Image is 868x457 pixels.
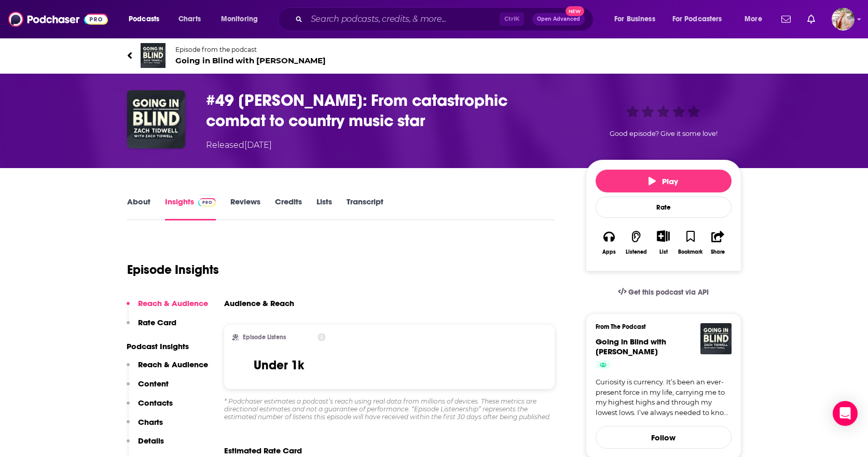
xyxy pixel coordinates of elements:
[127,197,150,220] a: About
[138,359,208,369] p: Reach & Audience
[138,298,208,308] p: Reach & Audience
[198,198,216,206] img: Podchaser Pro
[832,8,855,31] button: Show profile menu
[175,56,326,65] span: Going in Blind with [PERSON_NAME]
[230,197,260,220] a: Reviews
[500,12,524,26] span: Ctrl K
[704,224,731,261] button: Share
[832,8,855,31] img: User Profile
[206,90,569,131] h3: #49 Sal Gonzalez: From catastrophic combat to country music star
[596,224,623,261] button: Apps
[659,248,668,255] div: List
[175,46,326,53] span: Episode from the podcast
[566,6,584,16] span: New
[832,8,855,31] span: Logged in as kmccue
[172,11,207,27] a: Charts
[307,11,500,27] input: Search podcasts, credits, & more...
[745,12,762,26] span: More
[127,262,219,278] h1: Episode Insights
[127,417,163,436] button: Charts
[316,197,332,220] a: Lists
[127,298,208,317] button: Reach & Audience
[127,379,169,398] button: Content
[803,10,819,28] a: Show notifications dropdown
[138,317,176,327] p: Rate Card
[607,11,668,27] button: open menu
[678,249,702,255] div: Bookmark
[224,446,302,455] span: Estimated Rate Card
[243,334,286,341] h2: Episode Listens
[537,17,580,22] span: Open Advanced
[221,12,258,26] span: Monitoring
[127,43,434,68] a: Going in Blind with Zach TidwellEpisode from the podcastGoing in Blind with [PERSON_NAME]
[711,249,725,255] div: Share
[178,12,201,26] span: Charts
[138,379,169,389] p: Content
[224,298,294,308] h3: Audience & Reach
[626,249,647,255] div: Listened
[206,139,272,151] div: Released [DATE]
[833,401,858,426] div: Open Intercom Messenger
[628,288,709,297] span: Get this podcast via API
[288,7,603,31] div: Search podcasts, credits, & more...
[596,377,732,418] a: Curiosity is currency. It’s been an ever-present force in my life, carrying me to my highest high...
[127,436,164,455] button: Details
[141,43,166,68] img: Going in Blind with Zach Tidwell
[700,323,732,354] img: Going in Blind with Zach Tidwell
[214,11,271,27] button: open menu
[127,398,173,417] button: Contacts
[254,357,304,373] h3: Under 1k
[649,176,678,186] span: Play
[224,397,555,421] div: * Podchaser estimates a podcast’s reach using real data from millions of devices. These metrics a...
[596,197,732,218] div: Rate
[127,359,208,379] button: Reach & Audience
[127,317,176,337] button: Rate Card
[666,11,737,27] button: open menu
[165,197,216,220] a: InsightsPodchaser Pro
[127,341,208,351] p: Podcast Insights
[653,230,674,242] button: Show More Button
[596,426,732,449] button: Follow
[602,249,616,255] div: Apps
[650,224,677,261] div: Show More ButtonList
[596,323,723,330] h3: From The Podcast
[596,337,666,356] a: Going in Blind with Zach Tidwell
[347,197,383,220] a: Transcript
[121,11,173,27] button: open menu
[672,12,722,26] span: For Podcasters
[275,197,302,220] a: Credits
[623,224,650,261] button: Listened
[777,10,795,28] a: Show notifications dropdown
[677,224,704,261] button: Bookmark
[610,130,718,137] span: Good episode? Give it some love!
[610,280,718,305] a: Get this podcast via API
[127,90,185,148] img: #49 Sal Gonzalez: From catastrophic combat to country music star
[138,417,163,427] p: Charts
[138,436,164,446] p: Details
[532,13,585,25] button: Open AdvancedNew
[596,337,666,356] span: Going in Blind with [PERSON_NAME]
[138,398,173,408] p: Contacts
[737,11,775,27] button: open menu
[614,12,655,26] span: For Business
[8,9,108,29] img: Podchaser - Follow, Share and Rate Podcasts
[129,12,159,26] span: Podcasts
[596,170,732,192] button: Play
